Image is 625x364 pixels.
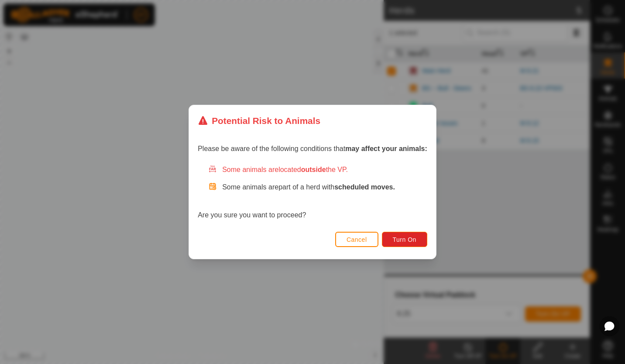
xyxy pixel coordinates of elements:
div: Are you sure you want to proceed? [198,165,427,220]
span: Turn On [393,236,416,243]
strong: scheduled moves. [334,183,395,191]
span: part of a herd with [278,183,395,191]
button: Turn On [382,232,427,247]
div: Some animals are [208,165,427,175]
button: Cancel [335,232,378,247]
span: Cancel [347,236,367,243]
div: Potential Risk to Animals [198,114,320,127]
span: Please be aware of the following conditions that [198,145,427,152]
p: Some animals are [222,182,427,192]
strong: outside [301,166,326,173]
strong: may affect your animals: [345,145,427,152]
span: located the VP. [278,166,348,173]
